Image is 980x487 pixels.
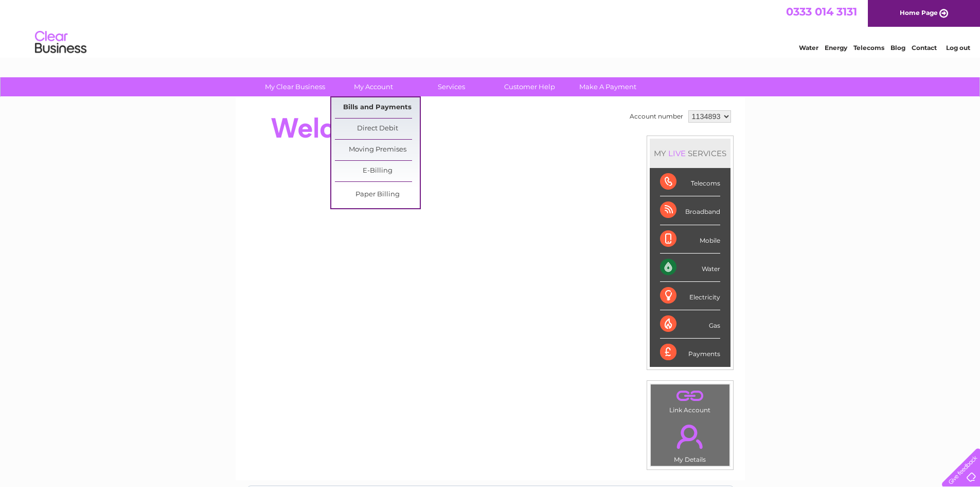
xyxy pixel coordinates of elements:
[34,27,87,58] img: logo.png
[825,44,847,52] a: Energy
[335,97,420,118] a: Bills and Payments
[660,225,720,254] div: Mobile
[660,282,720,310] div: Electricity
[650,416,730,466] td: My Details
[627,108,686,125] td: Account number
[247,6,734,50] div: Clear Business is a trading name of Verastar Limited (registered in [GEOGRAPHIC_DATA] No. 3667643...
[853,44,884,52] a: Telecoms
[335,161,420,181] a: E-Billing
[799,44,818,52] a: Water
[786,5,857,18] a: 0333 014 3131
[946,44,970,52] a: Log out
[666,148,688,158] div: LIVE
[890,44,905,52] a: Blog
[912,44,937,52] a: Contact
[409,77,494,96] a: Services
[660,168,720,196] div: Telecoms
[331,77,416,96] a: My Account
[650,139,730,168] div: MY SERVICES
[653,418,727,455] a: .
[335,184,420,205] a: Paper Billing
[660,254,720,282] div: Water
[650,384,730,416] td: Link Account
[335,119,420,139] a: Direct Debit
[660,339,720,366] div: Payments
[487,77,572,96] a: Customer Help
[660,196,720,225] div: Broadband
[653,387,727,405] a: .
[660,310,720,339] div: Gas
[565,77,650,96] a: Make A Payment
[253,77,337,96] a: My Clear Business
[335,140,420,160] a: Moving Premises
